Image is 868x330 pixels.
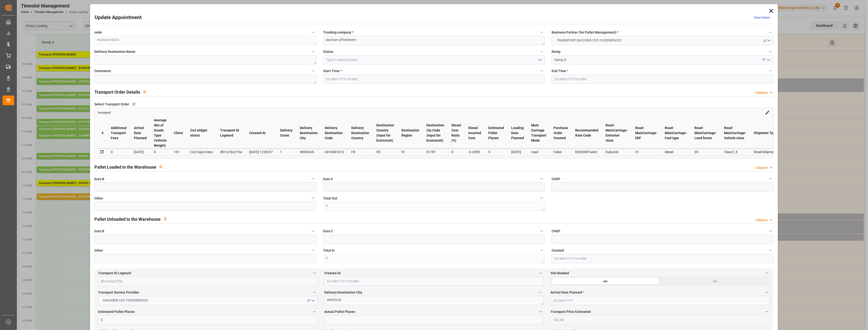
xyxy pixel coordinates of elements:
[720,117,750,149] th: Road-MainCarriage-Vehicle class
[691,117,720,149] th: Road-MainCarriage-Load factor
[98,309,135,314] span: Estimated Pallet Places
[764,289,770,296] button: Arrival Date Planned *
[511,149,524,155] div: [DATE]
[539,176,545,182] button: Euro C
[767,228,774,234] button: CHEP
[98,110,111,114] a: transport
[348,117,373,149] th: Delivery Destination Country
[552,177,560,182] span: CHEP
[310,228,316,234] button: Euro B
[767,176,774,182] button: CHEP
[95,14,142,21] h2: Update Appointment
[528,117,550,149] th: Main Carriage Transport Mode
[465,117,485,149] th: Diesel Incurred Cost
[190,149,213,155] div: Co2 Input Keys
[216,117,246,149] th: Transport ID Logward
[550,271,569,276] span: Slot Booked
[767,29,774,35] button: Business Partner (for Pallet Management) *
[94,102,129,107] span: Select Transport Order
[323,75,545,84] input: DD-MM-YYYY HH:MM
[555,38,624,43] span: TRANSPORT DACHSER COF FOODSERVICE
[550,296,770,305] input: DD-MM-YYYY
[552,75,774,84] input: DD-MM-YYYY HH:MM
[324,309,355,314] span: Actual Pallet Places
[552,36,774,45] button: open menu
[276,117,296,149] th: Delivery Count
[767,48,774,55] button: Ramp
[755,218,768,223] div: Collapse
[552,30,619,35] span: Business Partner (for Pallet Management)
[310,247,316,254] button: Other
[134,149,147,155] div: [DATE]
[94,49,135,54] span: Delivery Destination Name
[423,117,448,149] th: Destination Zip Code (input for Ecotransit)
[94,229,104,234] span: Euro B
[602,117,632,149] th: Road-MainCarriage-Emission class
[755,90,768,95] div: Collapse
[280,149,293,155] div: 1
[552,55,774,64] input: Type to search/select
[300,149,318,155] div: WISSOUS
[632,117,661,149] th: Road-MainCarriage-ERF
[98,117,107,149] th: #
[323,49,333,54] span: Status
[101,298,150,303] span: DACHSER COF FOODSERVICE
[754,16,770,19] a: View History
[323,177,333,182] span: Euro C
[554,149,568,155] div: False
[767,247,774,254] button: Created
[539,228,545,234] button: Euro C
[323,69,342,74] span: Start Time
[98,290,139,295] span: Transport Service Provider
[552,254,774,263] input: DD-MM-YYYY HH:MM
[552,69,568,74] span: End Time
[552,229,560,234] span: CHEP
[635,149,658,155] div: 21
[508,117,528,149] th: Loading Date Planned
[246,117,276,149] th: Created At
[376,149,394,155] div: FR
[537,270,544,276] button: Created At
[324,290,362,295] span: Delivery Destination City
[539,29,545,35] button: Trucking company *
[550,277,660,286] div: yes
[311,309,318,315] button: Estimated Pallet Places
[750,117,780,149] th: Shipment Type
[321,117,348,149] th: Delivery Destination Code
[174,149,183,155] div: 101
[94,216,161,222] h2: Pallet Unloaded to the Warehouse
[665,149,687,155] div: diesel
[111,149,127,155] div: 0
[98,296,318,305] button: open menu
[154,149,167,155] div: 0
[539,247,545,254] button: Total In
[98,271,131,276] span: Transport ID Logward
[661,117,691,149] th: Road-MainCarriage-Fuel type
[94,89,140,95] h2: Transport Order Details
[150,117,170,149] th: Average tkm of Goods Type (Vehicle Weight)
[401,149,419,155] div: 91
[323,30,353,35] span: Trucking company
[156,162,165,171] button: View description
[550,117,572,149] th: Purchase Order Created
[324,271,341,276] span: Created At
[426,149,444,155] div: 91781
[323,55,545,64] input: Type to search/select
[220,149,242,155] div: dfc1a1bc273a
[94,69,111,74] span: Comments
[765,56,772,64] button: open menu
[539,48,545,55] button: Status
[310,195,316,201] button: Other
[764,309,770,315] button: Transport Price Estimated
[140,87,149,96] button: View description
[451,149,461,155] div: 0
[351,149,369,155] div: FR
[488,149,504,155] div: 5
[94,196,103,201] span: Other
[552,248,564,253] span: Created
[485,117,508,149] th: Estimated Pallet Places
[170,117,187,149] th: Client
[755,165,768,170] div: Collapse
[764,270,770,276] button: Slot Booked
